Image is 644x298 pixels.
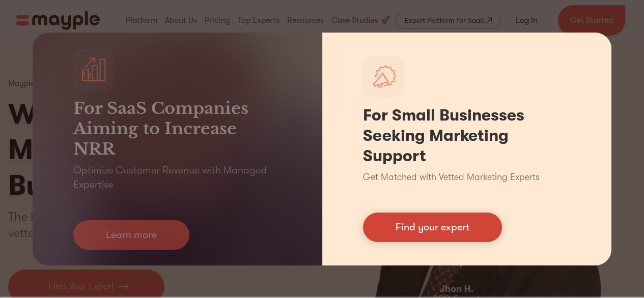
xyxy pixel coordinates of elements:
[73,98,282,159] h3: For SaaS Companies Aiming to Increase NRR
[73,163,282,192] p: Optimize Customer Revenue with Managed Expertise
[363,170,540,184] p: Get Matched with Vetted Marketing Experts
[363,213,502,242] a: Find your expert
[363,105,571,166] h1: For Small Businesses Seeking Marketing Support
[73,220,189,250] a: Learn more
